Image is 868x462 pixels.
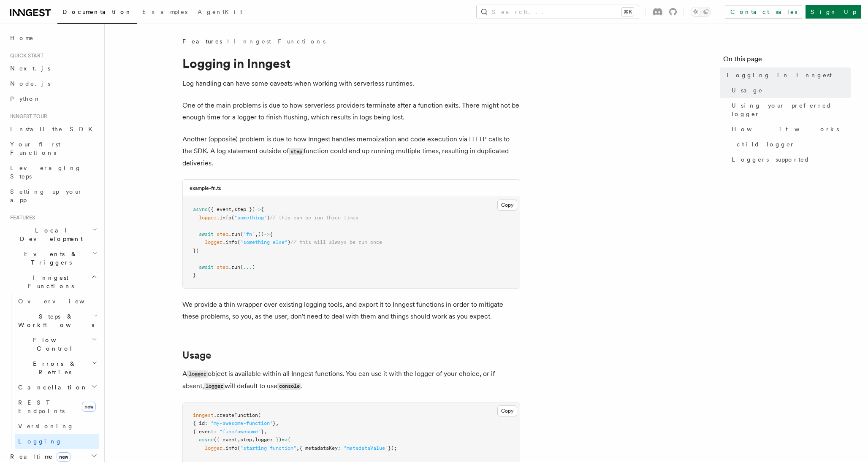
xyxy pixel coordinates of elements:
span: logger [199,215,217,221]
span: => [282,437,288,443]
a: AgentKit [193,3,247,23]
span: .info [217,215,231,221]
span: Features [7,214,35,221]
span: ({ event [214,437,237,443]
p: A object is available within all Inngest functions. You can use it with the logger of your choice... [182,368,520,392]
a: Contact sales [725,5,802,19]
a: Documentation [57,3,137,24]
span: logger [205,445,222,451]
span: "my-awesome-function" [211,420,273,426]
span: // this will always be run once [290,239,382,245]
span: : [214,429,217,435]
span: } [193,272,196,278]
span: Logging [18,438,62,445]
span: Usage [732,86,763,95]
span: Python [10,95,41,102]
span: Cancellation [15,383,88,392]
button: Errors & Retries [15,356,99,380]
span: => [255,206,261,212]
a: Using your preferred logger [728,98,851,122]
span: { [261,206,264,212]
button: Copy [497,200,517,211]
span: logger }) [255,437,282,443]
a: Examples [137,3,193,23]
a: Loggers supported [728,152,851,167]
span: inngest [193,412,214,418]
span: Realtime [7,452,71,461]
code: console [277,383,301,390]
a: Home [7,30,99,46]
span: ( [237,445,240,451]
h1: Logging in Inngest [182,56,520,71]
span: ) [288,239,290,245]
button: Cancellation [15,380,99,395]
span: AgentKit [198,8,242,15]
a: Usage [182,349,211,361]
span: () [258,231,264,237]
a: Python [7,91,99,106]
span: "something" [234,215,267,221]
code: logger [187,370,208,378]
span: Local Development [7,226,92,243]
span: Loggers supported [732,155,810,164]
span: Leveraging Steps [10,165,81,180]
span: , [255,231,258,237]
a: Inngest Functions [234,37,325,46]
span: .run [228,231,240,237]
span: async [199,437,214,443]
a: Logging in Inngest [723,68,851,83]
h4: On this page [723,54,851,68]
span: , [231,206,234,212]
span: , [252,437,255,443]
button: Steps & Workflows [15,309,99,332]
span: "something else" [240,239,288,245]
span: Next.js [10,65,50,72]
a: Node.js [7,76,99,91]
p: One of the main problems is due to how serverless providers terminate after a function exits. The... [182,100,520,123]
a: Your first Functions [7,137,99,160]
a: Leveraging Steps [7,160,99,184]
span: ( [237,239,240,245]
span: Flow Control [15,336,92,353]
span: Errors & Retries [15,359,92,376]
a: Next.js [7,61,99,76]
span: { event [193,429,214,435]
span: { [270,231,273,237]
span: REST Endpoints [18,399,65,414]
span: step [217,231,228,237]
span: .createFunction [214,412,258,418]
div: Inngest Functions [7,294,99,449]
button: Toggle dark mode [691,7,711,17]
code: step [289,148,304,155]
span: ) [267,215,270,221]
span: ( [258,412,261,418]
span: new [82,402,96,412]
span: { [288,437,290,443]
span: ( [240,231,243,237]
a: Logging [15,434,99,449]
span: .info [222,239,237,245]
span: } [273,420,276,426]
span: , [237,437,240,443]
span: }); [388,445,397,451]
span: "metadataValue" [344,445,388,451]
a: REST Endpointsnew [15,395,99,419]
span: ( [231,215,234,221]
span: Features [182,37,222,46]
button: Inngest Functions [7,270,99,294]
p: We provide a thin wrapper over existing logging tools, and export it to Inngest functions in orde... [182,299,520,322]
span: "func/awesome" [220,429,261,435]
span: async [193,206,208,212]
span: Inngest tour [7,113,47,120]
span: } [261,429,264,435]
span: Logging in Inngest [727,71,832,79]
span: step [217,264,228,270]
span: Node.js [10,80,50,87]
span: => [264,231,270,237]
span: ( [240,264,243,270]
button: Flow Control [15,332,99,356]
span: Your first Functions [10,141,60,156]
span: // this can be run three times [270,215,358,221]
span: await [199,264,214,270]
span: : [205,420,208,426]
